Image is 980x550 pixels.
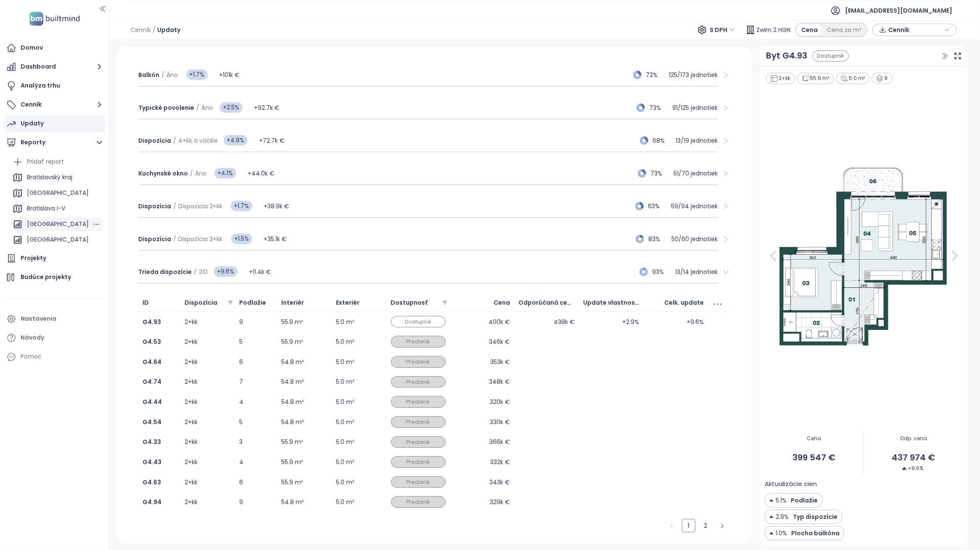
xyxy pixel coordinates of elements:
span: / [194,268,197,276]
span: Áno [167,71,178,79]
a: Budúce projekty [4,269,105,286]
span: 68% [652,136,671,145]
a: Nastavenia [4,311,105,327]
div: Bratislava I-V [11,202,103,215]
td: 5.0 m² [332,372,387,392]
b: G4.94 [143,498,162,506]
span: 5.1% [776,496,787,505]
span: Celk. update [664,298,704,307]
td: 54.8 m² [277,392,332,412]
b: G4.93 [143,318,161,326]
th: ID [139,294,181,312]
div: [GEOGRAPHIC_DATA] [11,218,103,231]
span: +72.7k € [259,136,285,145]
span: Typ dispozície [791,512,837,521]
span: Dispozícia 2+kk [179,202,223,210]
div: Návody [21,332,44,343]
span: / [174,202,177,210]
p: 13 / 19 jednotiek [676,136,718,145]
span: right [723,72,729,78]
span: 83% [648,234,667,244]
td: 320k € [450,392,515,412]
button: Cenník [4,96,105,113]
div: Predané [391,456,446,468]
span: Update vlastnosti [583,298,639,307]
span: Exteriér [336,298,360,307]
span: Typické povolenie [139,104,195,112]
b: G4.54 [143,418,162,426]
span: [EMAIL_ADDRESS][DOMAIN_NAME] [845,0,952,21]
button: Reporty [4,134,105,151]
span: 210 [199,268,208,276]
span: right [723,138,729,144]
a: Updaty [4,115,105,132]
b: G4.44 [143,398,162,406]
td: 4 [235,452,277,472]
span: / [153,22,156,37]
span: 73% [650,169,669,178]
a: G4.64 [143,358,162,366]
td: 5.0 m² [332,432,387,452]
span: +101k € [219,71,240,79]
div: Dostupné [391,316,446,328]
td: 2+kk [181,472,235,492]
span: 1.0% [776,529,787,538]
img: Decrease [769,512,774,521]
td: 5.0 m² [332,412,387,432]
span: +35.1k € [264,235,287,243]
p: 50 / 60 jednotiek [671,234,718,244]
img: Decrease [769,529,774,538]
a: Návody [4,329,105,346]
span: Podlažie [240,298,267,307]
span: +1.5% [231,234,252,244]
span: 72% [646,70,664,80]
div: Predané [391,416,446,428]
span: Balkón [139,71,160,79]
button: left [665,519,679,532]
span: filter [442,300,447,305]
div: Domov [21,43,43,53]
a: Analýza trhu [4,77,105,94]
td: 2+kk [181,412,235,432]
div: Cena [797,24,822,36]
div: [GEOGRAPHIC_DATA] [11,233,103,247]
div: Predané [391,336,446,348]
td: 2+kk [181,312,235,332]
span: Podlažie [789,496,818,505]
span: / [162,71,165,79]
li: 2 [699,519,712,532]
span: left [669,523,674,529]
a: G4.33 [143,438,161,446]
p: 51 / 70 jednotiek [674,169,718,178]
span: / [174,136,177,145]
div: Budúce projekty [21,272,71,282]
span: Dispozícia [139,136,172,145]
span: / [197,104,200,112]
div: Pomoc [21,351,42,362]
span: Cenník [888,24,943,36]
span: / [174,235,177,243]
p: 91 / 125 jednotiek [672,103,718,112]
span: +4.8% [224,135,248,146]
td: 2+kk [181,452,235,472]
span: 93% [652,267,671,276]
td: 5.0 m² [332,472,387,492]
div: Updaty [21,118,44,129]
span: ID [143,298,177,307]
span: filter [441,296,449,309]
span: Cenník [130,22,151,37]
a: Domov [4,40,105,56]
div: Predané [391,476,446,488]
div: Dostupné [813,50,849,62]
span: +2.5% [220,102,243,113]
span: Plocha balkóna [789,529,840,538]
span: filter [228,300,233,305]
td: 2+kk [181,372,235,392]
span: S DPH [710,24,735,36]
td: 2+kk [181,352,235,372]
span: Odporúčaná cena [518,298,575,307]
span: +9.6% [214,266,238,277]
p: 59 / 94 jednotiek [671,202,718,211]
b: G4.53 [143,337,161,346]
